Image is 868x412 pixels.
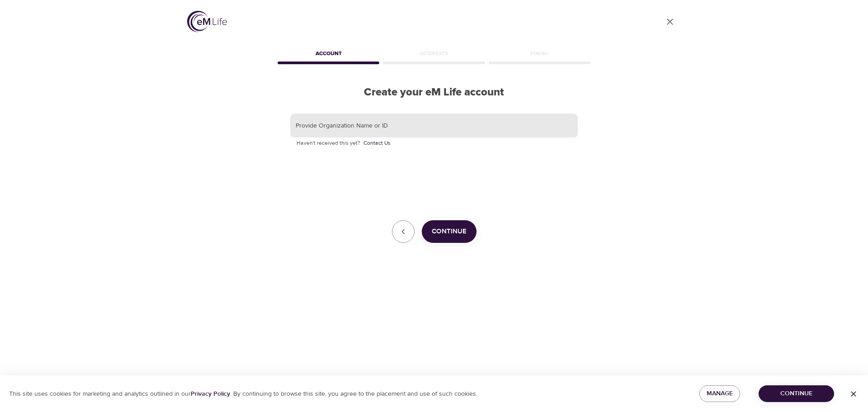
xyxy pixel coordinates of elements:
[766,388,827,399] span: Continue
[707,388,733,399] span: Manage
[422,220,476,243] button: Continue
[297,139,571,148] p: Haven't received this yet?
[699,385,740,402] button: Manage
[276,86,592,99] h2: Create your eM Life account
[363,139,391,148] a: Contact Us
[659,11,681,33] a: close
[432,226,467,237] span: Continue
[191,390,230,398] a: Privacy Policy
[187,11,227,32] img: logo
[759,385,834,402] button: Continue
